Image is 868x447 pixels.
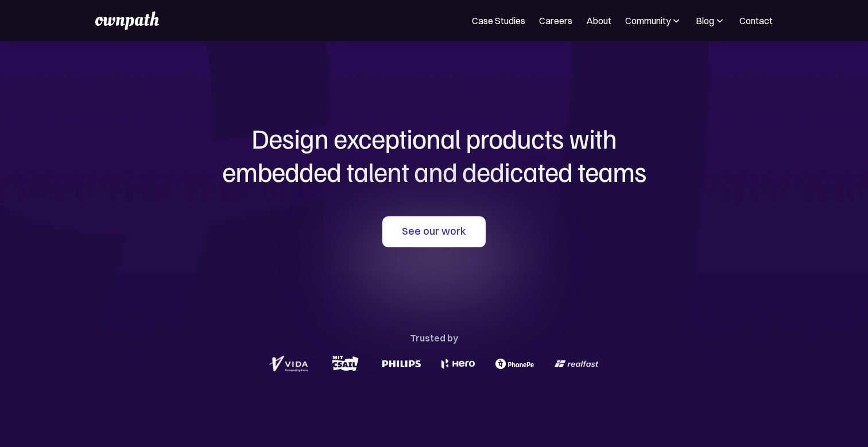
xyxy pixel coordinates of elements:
a: About [586,14,611,28]
div: Trusted by [410,330,458,346]
div: Community [625,14,671,28]
div: Blog [696,14,714,28]
a: Case Studies [472,14,525,28]
a: Contact [739,14,773,28]
a: Careers [539,14,572,28]
div: Community [625,14,682,28]
h1: Design exceptional products with embedded talent and dedicated teams [158,122,710,188]
a: See our work [382,216,486,247]
div: Blog [696,14,726,28]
